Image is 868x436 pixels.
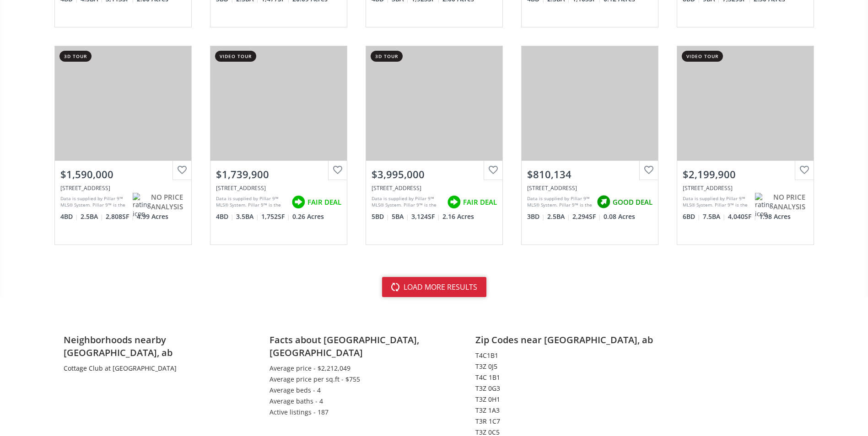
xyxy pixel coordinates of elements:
h2: Neighborhoods nearby [GEOGRAPHIC_DATA], ab [64,334,242,359]
a: T3Z 0H1 [475,395,500,404]
span: FAIR DEAL [307,197,341,207]
div: Data is supplied by Pillar 9™ MLS® System. Pillar 9™ is the owner of the copyright in its MLS® Sy... [60,195,130,209]
span: 2,808 SF [106,212,135,221]
div: 131 Solace Ridge Place, Rural Rocky View County, AB T3Z 3M9 [372,184,497,192]
span: GOOD DEAL [613,197,652,207]
div: 13 Calterra Court, Rural Rocky View County, AB T4B 3P4 [683,184,808,192]
a: T4C 1B1 [475,373,500,382]
a: $810,134[STREET_ADDRESS]Data is supplied by Pillar 9™ MLS® System. Pillar 9™ is the owner of the ... [512,37,668,254]
span: 3.5 BA [236,212,259,221]
span: 4.99 Acres [137,212,168,221]
span: 0.26 Acres [292,212,324,221]
span: 6 BD [683,212,701,221]
div: $1,590,000 [60,167,186,181]
div: $1,739,900 [216,167,341,181]
div: $2,199,900 [683,167,808,181]
span: 3,124 SF [411,212,440,221]
a: 3d tour$1,590,000[STREET_ADDRESS]Data is supplied by Pillar 9™ MLS® System. Pillar 9™ is the owne... [45,37,201,254]
span: FAIR DEAL [463,197,497,207]
span: 4 BD [216,212,234,221]
span: 1.98 Acres [759,212,791,221]
a: T3Z 0G3 [475,384,500,393]
span: NO PRICE ANALYSIS [151,192,186,212]
a: T3R 1C7 [475,417,500,425]
span: 4,040 SF [728,212,757,221]
img: rating icon [594,193,613,211]
h2: Zip Codes near [GEOGRAPHIC_DATA], ab [475,334,653,346]
img: rating icon [755,193,773,218]
span: NO PRICE ANALYSIS [773,192,808,212]
span: 5 BA [392,212,409,221]
span: 3 BD [527,212,545,221]
div: 263119 Range Road 281, Rural Rocky View County, AB T4A 1J6 [60,184,186,192]
li: Average price per sq.ft - $755 [270,375,448,384]
span: 4 BD [60,212,78,221]
span: 2.5 BA [547,212,570,221]
a: T3Z 1A3 [475,406,500,415]
a: 3d tour$3,995,000[STREET_ADDRESS]Data is supplied by Pillar 9™ MLS® System. Pillar 9™ is the owne... [356,37,512,254]
a: T4C1B1 [475,351,498,360]
img: rating icon [289,193,307,211]
li: Average price - $2,212,049 [270,364,448,373]
span: 2.5 BA [81,212,103,221]
li: Average baths - 4 [270,397,448,406]
button: load more results [382,277,486,297]
div: 133 Glyde Park, Rural Rocky View County, AB T3Z0A1 [216,184,341,192]
span: 2,294 SF [572,212,601,221]
div: $3,995,000 [372,167,497,181]
span: 5 BD [372,212,389,221]
img: rating icon [133,193,151,218]
a: video tour$1,739,900[STREET_ADDRESS]Data is supplied by Pillar 9™ MLS® System. Pillar 9™ is the o... [201,37,356,254]
li: Average beds - 4 [270,386,448,395]
span: 1,752 SF [261,212,290,221]
span: 0.08 Acres [604,212,635,221]
a: T3Z 0J5 [475,362,497,371]
span: 7.5 BA [703,212,726,221]
a: Cottage Club at [GEOGRAPHIC_DATA] [64,364,177,372]
div: Data is supplied by Pillar 9™ MLS® System. Pillar 9™ is the owner of the copyright in its MLS® Sy... [216,195,287,209]
h2: Facts about [GEOGRAPHIC_DATA], [GEOGRAPHIC_DATA] [270,334,448,359]
div: $810,134 [527,167,652,181]
div: Data is supplied by Pillar 9™ MLS® System. Pillar 9™ is the owner of the copyright in its MLS® Sy... [372,195,442,209]
a: video tour$2,199,900[STREET_ADDRESS]Data is supplied by Pillar 9™ MLS® System. Pillar 9™ is the o... [668,37,823,254]
div: Data is supplied by Pillar 9™ MLS® System. Pillar 9™ is the owner of the copyright in its MLS® Sy... [527,195,592,209]
li: Active listings - 187 [270,408,448,417]
div: 145 Monarch Bend, Rural Rocky View County, AB T3Z 0G3 [527,184,652,192]
span: 2.16 Acres [442,212,474,221]
img: rating icon [445,193,463,211]
div: Data is supplied by Pillar 9™ MLS® System. Pillar 9™ is the owner of the copyright in its MLS® Sy... [683,195,753,209]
